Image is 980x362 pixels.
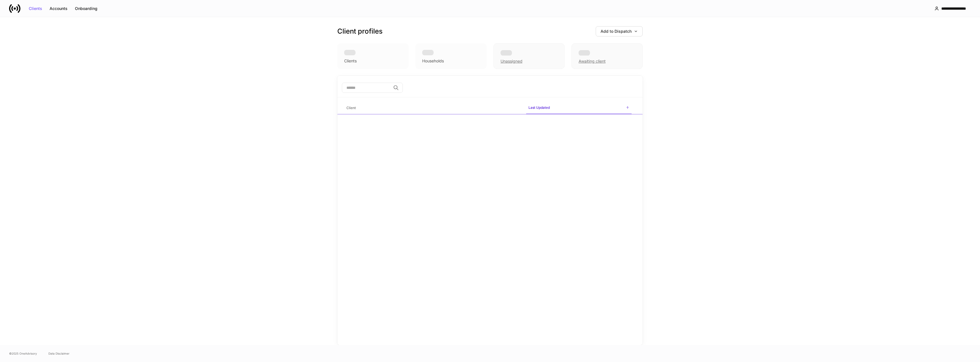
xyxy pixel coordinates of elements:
span: Last Updated [526,102,632,114]
div: Onboarding [75,7,97,11]
div: Awaiting client [571,43,643,69]
button: Accounts [46,4,71,13]
div: Households [422,58,444,64]
div: Add to Dispatch [601,29,638,33]
button: Clients [25,4,46,13]
div: Clients [29,7,42,11]
span: Client [344,102,522,114]
div: Accounts [50,7,68,11]
h3: Client profiles [337,27,383,36]
span: © 2025 OneAdvisory [9,351,37,356]
div: Unassigned [493,43,565,69]
h6: Client [346,105,356,111]
a: Data Disclaimer [48,351,70,356]
h6: Last Updated [528,105,550,110]
button: Add to Dispatch [596,26,643,36]
div: Clients [344,58,357,64]
div: Unassigned [501,58,522,64]
button: Onboarding [71,4,101,13]
div: Awaiting client [579,58,606,64]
